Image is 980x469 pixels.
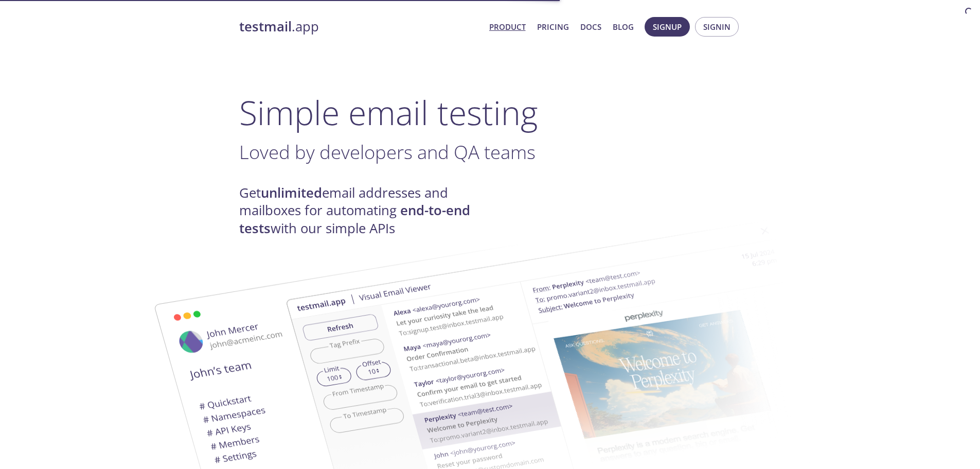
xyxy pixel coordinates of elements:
strong: unlimited [261,184,322,202]
strong: end-to-end tests [239,201,470,237]
span: Signin [703,20,730,33]
h1: Simple email testing [239,93,741,132]
a: Pricing [537,20,569,33]
h4: Get email addresses and mailboxes for automating with our simple APIs [239,184,490,237]
button: Signin [695,17,739,37]
a: testmail.app [239,18,481,36]
a: Blog [613,20,634,33]
a: Docs [580,20,601,33]
span: Signup [653,20,682,33]
a: Product [489,20,526,33]
button: Signup [645,17,690,37]
strong: testmail [239,18,292,36]
span: Loved by developers and QA teams [239,139,536,165]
